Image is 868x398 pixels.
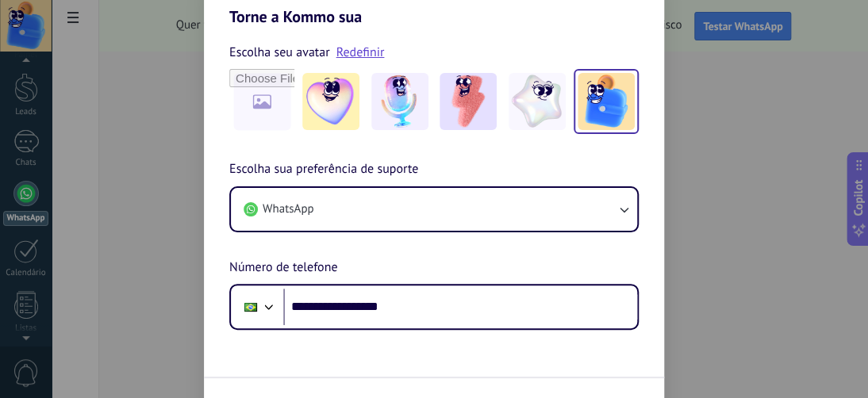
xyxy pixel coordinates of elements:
[578,73,635,130] img: -5.jpeg
[336,44,385,60] a: Redefinir
[229,258,337,278] span: Número de telefone
[371,73,428,130] img: -2.jpeg
[440,73,497,130] img: -3.jpeg
[263,201,313,217] span: WhatsApp
[231,188,637,231] button: WhatsApp
[229,42,330,63] span: Escolha seu avatar
[229,159,418,180] span: Escolha sua preferência de suporte
[509,73,566,130] img: -4.jpeg
[302,73,359,130] img: -1.jpeg
[236,290,266,323] div: Brazil: + 55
